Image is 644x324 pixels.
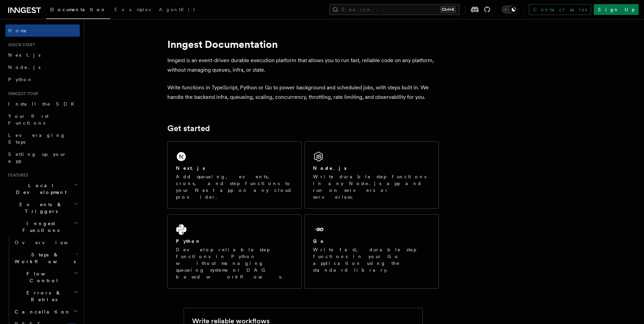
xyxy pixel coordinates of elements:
a: Examples [110,2,155,18]
button: Inngest Functions [5,217,80,236]
span: Node.js [8,65,40,70]
span: Features [5,173,28,178]
a: Next.js [5,49,80,61]
button: Steps & Workflows [12,249,80,268]
span: Inngest tour [5,91,38,96]
span: Steps & Workflows [12,251,76,265]
span: Local Development [5,182,74,196]
button: Errors & Retries [12,287,80,306]
span: Quick start [5,42,35,48]
button: Events & Triggers [5,198,80,217]
a: GoWrite fast, durable step functions in your Go application using the standard library. [305,214,439,289]
span: Next.js [8,52,40,58]
button: Cancellation [12,306,80,318]
button: Toggle dark mode [501,5,518,14]
a: Contact sales [529,4,591,15]
span: Install the SDK [8,101,78,107]
span: AgentKit [159,7,195,12]
p: Write functions in TypeScript, Python or Go to power background and scheduled jobs, with steps bu... [167,83,439,102]
span: Overview [15,240,85,245]
a: AgentKit [155,2,199,18]
span: Examples [114,7,151,12]
p: Inngest is an event-driven durable execution platform that allows you to run fast, reliable code ... [167,56,439,75]
a: Get started [167,124,210,133]
a: Python [5,73,80,86]
a: PythonDevelop reliable step functions in Python without managing queueing systems or DAG based wo... [167,214,302,289]
a: Sign Up [594,4,639,15]
h1: Inngest Documentation [167,38,439,50]
a: Node.js [5,61,80,73]
h2: Go [313,238,325,245]
p: Write durable step functions in any Node.js app and run on servers or serverless. [313,173,430,200]
p: Develop reliable step functions in Python without managing queueing systems or DAG based workflows. [176,246,293,280]
span: Flow Control [12,270,74,284]
span: Errors & Retries [12,289,74,303]
a: Home [5,24,80,37]
a: Next.jsAdd queueing, events, crons, and step functions to your Next app on any cloud provider. [167,141,302,209]
span: Home [8,27,27,34]
h2: Next.js [176,165,205,172]
span: Python [8,77,33,82]
p: Add queueing, events, crons, and step functions to your Next app on any cloud provider. [176,173,293,200]
p: Write fast, durable step functions in your Go application using the standard library. [313,246,430,273]
kbd: Ctrl+K [440,6,456,13]
span: Your first Functions [8,113,49,126]
button: Search...Ctrl+K [329,4,460,15]
span: Inngest Functions [5,220,73,234]
a: Documentation [46,2,110,19]
span: Setting up your app [8,151,67,164]
span: Events & Triggers [5,201,74,215]
span: Leveraging Steps [8,132,66,145]
button: Local Development [5,179,80,198]
a: Setting up your app [5,148,80,167]
a: Node.jsWrite durable step functions in any Node.js app and run on servers or serverless. [305,141,439,209]
a: Install the SDK [5,98,80,110]
button: Flow Control [12,268,80,287]
a: Your first Functions [5,110,80,129]
span: Documentation [50,7,106,12]
h2: Python [176,238,201,245]
a: Overview [12,236,80,249]
h2: Node.js [313,165,347,172]
a: Leveraging Steps [5,129,80,148]
span: Cancellation [12,308,71,315]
